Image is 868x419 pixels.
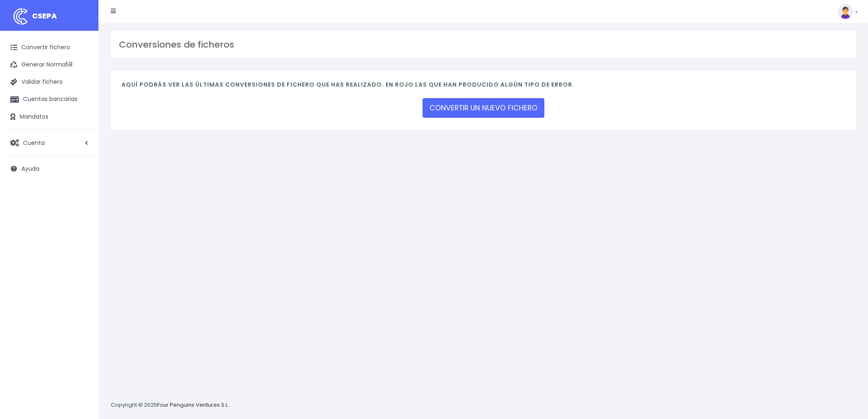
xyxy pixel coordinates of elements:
h4: Aquí podrás ver las últimas conversiones de fichero que has realizado. En rojo las que han produc... [121,81,845,92]
a: Cuenta [4,134,94,151]
a: Cuentas bancarias [4,91,94,108]
a: Ayuda [4,160,94,177]
span: CSEPA [32,11,57,21]
a: CONVERTIR UN NUEVO FICHERO [423,98,544,118]
a: Four Penguins Ventures S.L. [157,401,229,409]
a: Mandatos [4,108,94,126]
span: Cuenta [23,138,45,147]
img: profile [838,4,853,19]
p: Copyright © 2025 . [111,401,230,410]
a: Convertir fichero [4,39,94,56]
a: Generar Norma58 [4,56,94,73]
span: Ayuda [21,165,39,173]
a: Validar fichero [4,73,94,91]
h3: Conversiones de ficheros [119,39,847,50]
img: logo [10,6,31,27]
